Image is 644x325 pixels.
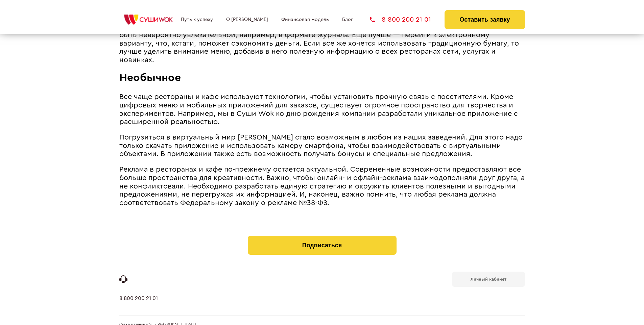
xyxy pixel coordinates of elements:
[119,166,525,206] span: Реклама в ресторанах и кафе по-прежнему остается актуальной. Современные возможности предоставляю...
[281,17,329,22] a: Финансовая модель
[342,17,353,22] a: Блог
[119,134,523,157] span: Погрузиться в виртуальный мир [PERSON_NAME] стало возможным в любом из наших заведений. Для этого...
[452,272,525,287] a: Личный кабинет
[445,10,525,29] button: Оставить заявку
[370,16,431,23] a: 8 800 200 21 01
[119,72,181,83] span: Необычное
[181,17,213,22] a: Путь к успеху
[119,15,523,64] span: Трудно представить гостя, который листает бумажные брошюры, ожидая заказ. Вместо этого они, скоре...
[248,236,397,255] button: Подписаться
[471,277,506,281] b: Личный кабинет
[382,16,431,23] span: 8 800 200 21 01
[119,295,158,316] a: 8 800 200 21 01
[226,17,268,22] a: О [PERSON_NAME]
[119,93,518,125] span: Все чаще рестораны и кафе используют технологии, чтобы установить прочную связь с посетителями. К...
